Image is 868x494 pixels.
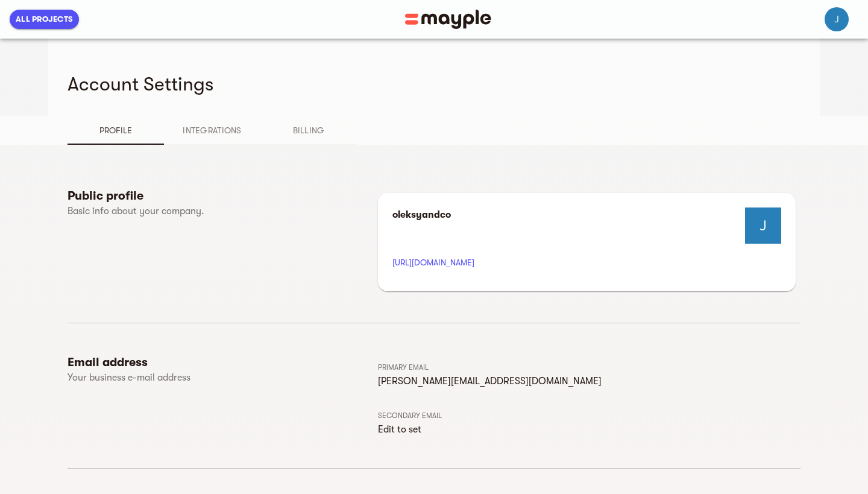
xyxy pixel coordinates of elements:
a: [URL][DOMAIN_NAME] [392,258,474,267]
img: project_owning_company_logo_mayple [745,207,781,244]
img: Main logo [405,10,491,29]
span: Profile [75,123,157,138]
h4: Account Settings [68,72,791,97]
img: pOXvUWUrTpqgudffQCMk [825,7,849,31]
p: Edit to set [378,422,796,437]
h6: Public profile [68,188,373,204]
span: PRIMARY EMAIL [378,363,429,372]
span: All Projects [16,12,73,27]
p: Basic info about your company. [68,204,297,218]
p: oleksyandco [392,207,451,222]
p: Your business e-mail address [68,370,297,385]
button: All Projects [10,10,79,29]
span: Integrations [171,123,253,138]
span: Billing [268,123,350,138]
span: SECONDARY EMAIL [378,411,442,420]
p: [PERSON_NAME][EMAIL_ADDRESS][DOMAIN_NAME] [378,374,796,388]
h6: Email address [68,355,373,370]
